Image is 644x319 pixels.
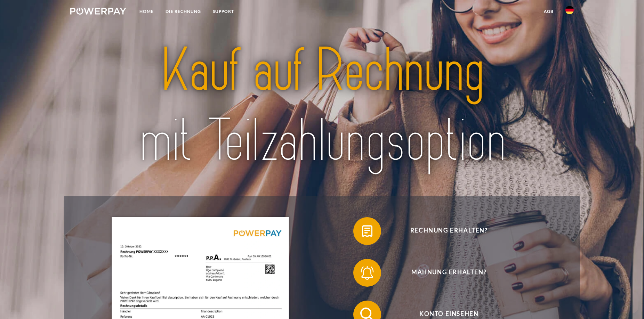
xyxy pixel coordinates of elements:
a: Home [134,5,160,18]
span: Mahnung erhalten? [364,259,534,287]
img: qb_bill.svg [359,222,376,240]
img: logo-powerpay-white.svg [70,8,126,15]
a: agb [538,5,560,18]
a: DIE RECHNUNG [160,5,207,18]
button: Rechnung erhalten? [353,217,534,245]
img: title-powerpay_de.svg [95,32,549,180]
iframe: Schaltfläche zum Öffnen des Messaging-Fensters [616,291,638,313]
span: Rechnung erhalten? [364,217,534,245]
img: de [565,6,574,14]
img: qb_bell.svg [359,264,376,281]
a: SUPPORT [207,5,240,18]
button: Mahnung erhalten? [353,259,534,287]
